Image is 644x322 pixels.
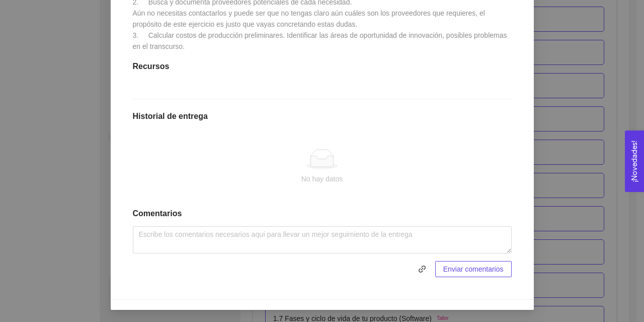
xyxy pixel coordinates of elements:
span: Enviar comentarios [443,264,504,275]
h1: Recursos [133,61,512,72]
span: link [415,265,430,273]
div: No hay datos [141,173,504,184]
button: Open Feedback Widget [625,131,644,192]
h1: Historial de entrega [133,111,512,121]
h1: Comentarios [133,209,512,219]
button: Enviar comentarios [435,261,512,277]
button: link [414,261,430,277]
span: link [414,265,430,273]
